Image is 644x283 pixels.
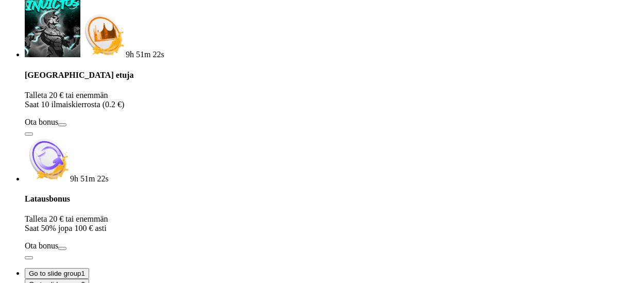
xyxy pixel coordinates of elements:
button: Go to slide group1 [25,268,89,279]
button: info [25,256,33,259]
h4: Latausbonus [25,194,640,204]
img: Deposit bonus icon [80,12,126,57]
p: Talleta 20 € tai enemmän Saat 50% jopa 100 € asti [25,214,640,233]
label: Ota bonus [25,118,58,126]
img: Reload bonus icon [25,136,70,181]
h4: [GEOGRAPHIC_DATA] etuja [25,71,640,80]
button: info [25,132,33,136]
p: Talleta 20 € tai enemmän Saat 10 ilmaiskierrosta (0.2 €) [25,91,640,109]
label: Ota bonus [25,241,58,250]
span: countdown [126,50,164,59]
span: Go to slide group 1 [29,270,85,277]
span: countdown [70,174,109,183]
